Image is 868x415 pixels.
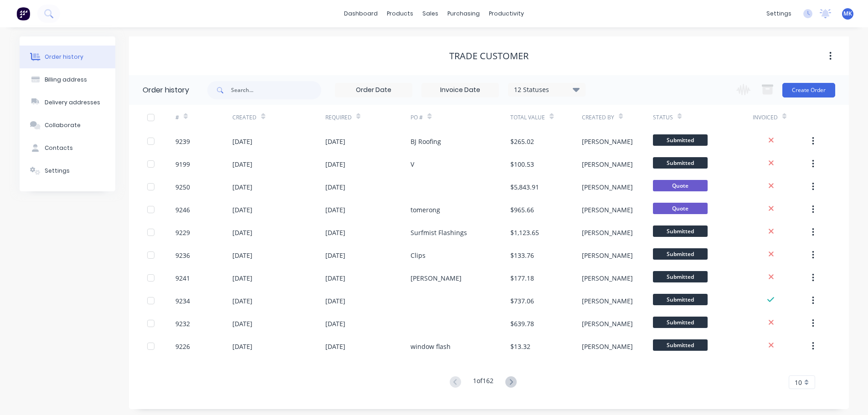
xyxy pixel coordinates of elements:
[653,113,673,122] div: Status
[175,137,190,146] div: 9239
[582,137,633,146] div: [PERSON_NAME]
[653,248,708,260] span: Submitted
[175,205,190,215] div: 9246
[510,273,534,283] div: $177.18
[325,182,345,192] div: [DATE]
[510,251,534,260] div: $133.76
[582,113,614,122] div: Created By
[232,251,252,260] div: [DATE]
[20,68,115,91] button: Billing address
[20,159,115,182] button: Settings
[45,167,70,175] div: Settings
[449,51,529,61] div: Trade Customer
[232,105,325,130] div: Created
[325,159,345,169] div: [DATE]
[510,113,545,122] div: Total Value
[231,81,321,99] input: Search...
[582,228,633,237] div: [PERSON_NAME]
[582,159,633,169] div: [PERSON_NAME]
[175,159,190,169] div: 9199
[232,159,252,169] div: [DATE]
[411,273,462,283] div: [PERSON_NAME]
[143,85,189,96] div: Order history
[653,180,708,191] span: Quote
[653,294,708,305] span: Submitted
[582,296,633,306] div: [PERSON_NAME]
[20,137,115,159] button: Contacts
[175,342,190,351] div: 9226
[232,182,252,192] div: [DATE]
[45,144,73,152] div: Contacts
[325,113,352,122] div: Required
[20,114,115,137] button: Collaborate
[339,7,382,20] a: dashboard
[753,113,778,122] div: Invoiced
[582,251,633,260] div: [PERSON_NAME]
[411,228,467,237] div: Surfmist Flashings
[325,105,411,130] div: Required
[411,251,426,260] div: Clips
[653,105,753,130] div: Status
[411,113,423,122] div: PO #
[795,378,802,387] span: 10
[175,182,190,192] div: 9250
[653,157,708,169] span: Submitted
[582,273,633,283] div: [PERSON_NAME]
[653,203,708,214] span: Quote
[232,273,252,283] div: [DATE]
[325,228,345,237] div: [DATE]
[473,376,493,389] div: 1 of 162
[325,251,345,260] div: [DATE]
[325,273,345,283] div: [DATE]
[582,182,633,192] div: [PERSON_NAME]
[653,339,708,351] span: Submitted
[411,205,440,215] div: tomerong
[753,105,810,130] div: Invoiced
[510,296,534,306] div: $737.06
[175,251,190,260] div: 9236
[325,205,345,215] div: [DATE]
[422,83,498,97] input: Invoice Date
[175,319,190,328] div: 9232
[325,319,345,328] div: [DATE]
[175,296,190,306] div: 9234
[335,83,412,97] input: Order Date
[508,85,585,95] div: 12 Statuses
[45,53,83,61] div: Order history
[232,342,252,351] div: [DATE]
[232,296,252,306] div: [DATE]
[45,76,87,84] div: Billing address
[232,319,252,328] div: [DATE]
[653,225,708,237] span: Submitted
[411,137,441,146] div: BJ Roofing
[510,342,530,351] div: $13.32
[232,113,257,122] div: Created
[510,182,539,192] div: $5,843.91
[782,83,835,97] button: Create Order
[443,7,484,20] div: purchasing
[16,7,30,20] img: Factory
[843,10,852,18] span: MK
[325,342,345,351] div: [DATE]
[510,205,534,215] div: $965.66
[510,159,534,169] div: $100.53
[484,7,529,20] div: productivity
[232,228,252,237] div: [DATE]
[510,228,539,237] div: $1,123.65
[382,7,418,20] div: products
[175,228,190,237] div: 9229
[232,205,252,215] div: [DATE]
[762,7,796,20] div: settings
[510,319,534,328] div: $639.78
[653,271,708,282] span: Submitted
[653,134,708,146] span: Submitted
[175,113,179,122] div: #
[175,105,232,130] div: #
[510,105,581,130] div: Total Value
[20,91,115,114] button: Delivery addresses
[411,105,510,130] div: PO #
[411,159,414,169] div: V
[582,205,633,215] div: [PERSON_NAME]
[232,137,252,146] div: [DATE]
[582,319,633,328] div: [PERSON_NAME]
